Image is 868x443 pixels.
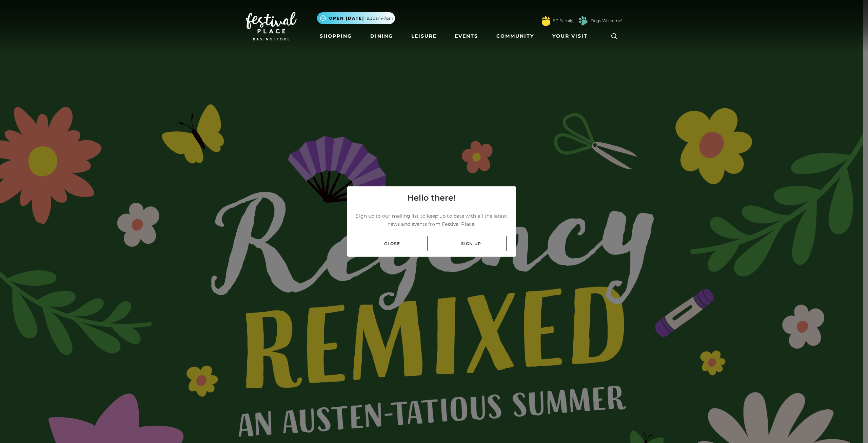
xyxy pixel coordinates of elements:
[329,15,364,21] span: Open [DATE]
[409,30,439,42] a: Leisure
[317,12,395,24] button: Open [DATE] 9.30am-7pm
[246,12,297,40] img: Festival Place Logo
[368,30,396,42] a: Dining
[553,18,573,24] a: FP Family
[357,236,428,251] a: Close
[317,30,355,42] a: Shopping
[367,15,393,21] span: 9.30am-7pm
[550,30,594,42] a: Your Visit
[407,192,456,204] h4: Hello there!
[353,212,511,228] p: Sign up to our mailing list to keep up to date with all the latest news and events from Festival ...
[591,18,622,24] a: Dogs Welcome!
[452,30,481,42] a: Events
[552,33,588,40] span: Your Visit
[436,236,507,251] a: Sign up
[494,30,537,42] a: Community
